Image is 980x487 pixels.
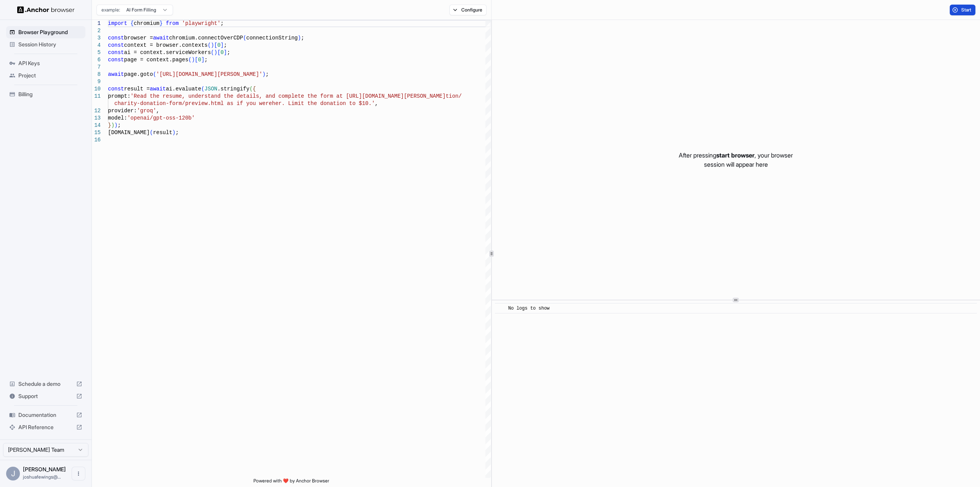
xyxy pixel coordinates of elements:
[272,100,375,107] span: her. Limit the donation to $10.'
[188,57,191,63] span: (
[124,57,188,63] span: page = context.pages
[246,35,297,41] span: connectionString
[18,28,82,36] span: Browser Playground
[266,71,269,77] span: ;
[153,71,156,77] span: (
[92,85,101,93] div: 10
[23,474,61,480] span: joshuafewings@gmail.com
[150,86,166,92] span: await
[262,71,265,77] span: )
[950,5,975,15] button: Start
[134,20,159,26] span: chromium
[92,49,101,56] div: 5
[92,129,101,136] div: 15
[169,35,243,41] span: chromium.connectOverCDP
[201,57,204,63] span: ]
[108,130,150,136] span: [DOMAIN_NAME]
[108,42,124,48] span: const
[204,57,207,63] span: ;
[92,115,101,122] div: 13
[18,423,73,431] span: API Reference
[131,20,134,26] span: {
[211,49,214,56] span: (
[92,20,101,27] div: 1
[92,107,101,115] div: 12
[172,130,175,136] span: )
[499,305,503,312] span: ​
[220,20,224,26] span: ;
[108,49,124,56] span: const
[6,88,85,100] div: Billing
[6,57,85,69] div: API Keys
[6,409,85,421] div: Documentation
[150,130,153,136] span: (
[217,86,250,92] span: .stringify
[92,93,101,100] div: 11
[679,151,793,169] p: After pressing , your browser session will appear here
[108,115,127,121] span: model:
[108,93,131,99] span: prompt:
[6,421,85,433] div: API Reference
[191,57,194,63] span: )
[224,42,227,48] span: ;
[449,5,487,15] button: Configure
[198,57,201,63] span: 0
[18,72,82,79] span: Project
[72,467,85,480] button: Open menu
[220,49,224,56] span: 0
[961,7,972,13] span: Start
[250,86,253,92] span: (
[375,100,378,107] span: ,
[17,6,75,13] img: Anchor Logo
[124,71,153,77] span: page.goto
[153,130,172,136] span: result
[124,86,150,92] span: result =
[214,49,217,56] span: )
[101,7,120,13] span: example:
[6,390,85,402] div: Support
[6,26,85,38] div: Browser Playground
[446,93,462,99] span: tion/
[298,35,301,41] span: )
[124,35,153,41] span: browser =
[6,378,85,390] div: Schedule a demo
[243,35,246,41] span: (
[201,86,204,92] span: (
[175,130,178,136] span: ;
[114,100,272,107] span: charity-donation-form/preview.html as if you were
[92,34,101,42] div: 3
[131,93,291,99] span: 'Read the resume, understand the details, and comp
[508,306,550,311] span: No logs to show
[195,57,198,63] span: [
[92,136,101,144] div: 16
[108,57,124,63] span: const
[6,467,20,480] div: J
[6,38,85,51] div: Session History
[217,49,220,56] span: [
[220,42,224,48] span: ]
[156,108,159,114] span: ,
[291,93,446,99] span: lete the form at [URL][DOMAIN_NAME][PERSON_NAME]
[92,56,101,64] div: 6
[166,20,179,26] span: from
[18,90,82,98] span: Billing
[227,49,230,56] span: ;
[156,71,262,77] span: '[URL][DOMAIN_NAME][PERSON_NAME]'
[18,41,82,48] span: Session History
[153,35,169,41] span: await
[118,122,121,128] span: ;
[92,122,101,129] div: 14
[217,42,220,48] span: 0
[224,49,227,56] span: ]
[204,86,217,92] span: JSON
[23,466,66,472] span: Joshua Fewings
[211,42,214,48] span: )
[114,122,118,128] span: )
[166,86,201,92] span: ai.evaluate
[92,27,101,34] div: 2
[124,49,211,56] span: ai = context.serviceWorkers
[124,42,207,48] span: context = browser.contexts
[108,71,124,77] span: await
[92,78,101,85] div: 9
[108,35,124,41] span: const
